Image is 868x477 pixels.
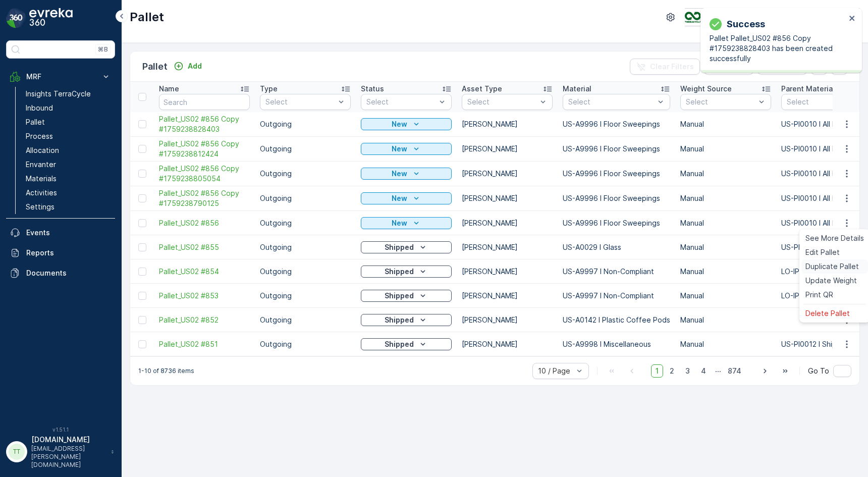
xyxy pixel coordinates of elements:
[361,118,452,130] button: New
[685,12,701,23] img: TC_VWL6UX0.png
[361,168,452,180] button: New
[26,103,53,113] p: Inbound
[138,340,146,348] div: Toggle Row Selected
[159,339,250,349] a: Pallet_US02 #851
[22,200,115,214] a: Settings
[805,233,864,243] span: See More Details
[26,248,111,258] p: Reports
[563,119,670,129] p: US-A9996 I Floor Sweepings
[366,97,436,107] p: Select
[563,291,670,301] p: US-A9997 I Non-Compliant
[392,193,407,203] p: New
[385,291,414,301] p: Shipped
[138,145,146,153] div: Toggle Row Selected
[22,143,115,157] a: Allocation
[361,290,452,302] button: Shipped
[159,242,250,252] a: Pallet_US02 #855
[260,119,351,129] p: Outgoing
[26,228,111,238] p: Events
[26,131,53,141] p: Process
[361,338,452,350] button: Shipped
[808,366,829,376] span: Go To
[462,144,553,154] p: [PERSON_NAME]
[31,445,106,469] p: [EMAIL_ADDRESS][PERSON_NAME][DOMAIN_NAME]
[138,219,146,227] div: Toggle Row Selected
[138,170,146,178] div: Toggle Row Selected
[781,84,839,94] p: Parent Materials
[385,242,414,252] p: Shipped
[26,117,45,127] p: Pallet
[6,223,115,243] a: Events
[462,315,553,325] p: [PERSON_NAME]
[22,87,115,101] a: Insights TerraCycle
[159,218,250,228] a: Pallet_US02 #856
[361,143,452,155] button: New
[392,144,407,154] p: New
[462,169,553,179] p: [PERSON_NAME]
[138,316,146,324] div: Toggle Row Selected
[361,266,452,278] button: Shipped
[563,218,670,228] p: US-A9996 I Floor Sweepings
[805,290,833,300] span: Print QR
[680,315,771,325] p: Manual
[6,67,115,87] button: MRF
[462,267,553,277] p: [PERSON_NAME]
[361,217,452,229] button: New
[159,114,250,134] span: Pallet_US02 #856 Copy #1759238828403
[26,89,91,99] p: Insights TerraCycle
[462,84,502,94] p: Asset Type
[462,291,553,301] p: [PERSON_NAME]
[361,241,452,253] button: Shipped
[385,267,414,277] p: Shipped
[680,291,771,301] p: Manual
[159,291,250,301] span: Pallet_US02 #853
[630,59,700,75] button: Clear Filters
[260,144,351,154] p: Outgoing
[159,315,250,325] span: Pallet_US02 #852
[568,97,655,107] p: Select
[849,14,856,24] button: close
[462,193,553,203] p: [PERSON_NAME]
[159,84,179,94] p: Name
[680,144,771,154] p: Manual
[805,247,840,257] span: Edit Pallet
[392,119,407,129] p: New
[710,33,846,64] p: Pallet Pallet_US02 #856 Copy #1759238828403 has been created successfully
[29,8,73,28] img: logo_dark-DEwI_e13.png
[680,169,771,179] p: Manual
[138,367,194,375] p: 1-10 of 8736 items
[665,364,679,378] span: 2
[159,164,250,184] a: Pallet_US02 #856 Copy #1759238805054
[138,268,146,276] div: Toggle Row Selected
[392,169,407,179] p: New
[9,444,25,460] div: TT
[696,364,711,378] span: 4
[805,261,859,272] span: Duplicate Pallet
[563,169,670,179] p: US-A9996 I Floor Sweepings
[260,315,351,325] p: Outgoing
[801,231,868,245] a: See More Details
[680,242,771,252] p: Manual
[6,263,115,283] a: Documents
[680,119,771,129] p: Manual
[361,192,452,204] button: New
[159,139,250,159] a: Pallet_US02 #856 Copy #1759238812424
[686,97,755,107] p: Select
[31,435,106,445] p: [DOMAIN_NAME]
[260,267,351,277] p: Outgoing
[563,193,670,203] p: US-A9996 I Floor Sweepings
[26,202,55,212] p: Settings
[159,94,250,110] input: Search
[138,243,146,251] div: Toggle Row Selected
[563,144,670,154] p: US-A9996 I Floor Sweepings
[563,315,670,325] p: US-A0142 I Plastic Coffee Pods
[260,242,351,252] p: Outgoing
[260,218,351,228] p: Outgoing
[142,60,168,74] p: Pallet
[805,276,857,286] span: Update Weight
[651,364,663,378] span: 1
[723,364,746,378] span: 874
